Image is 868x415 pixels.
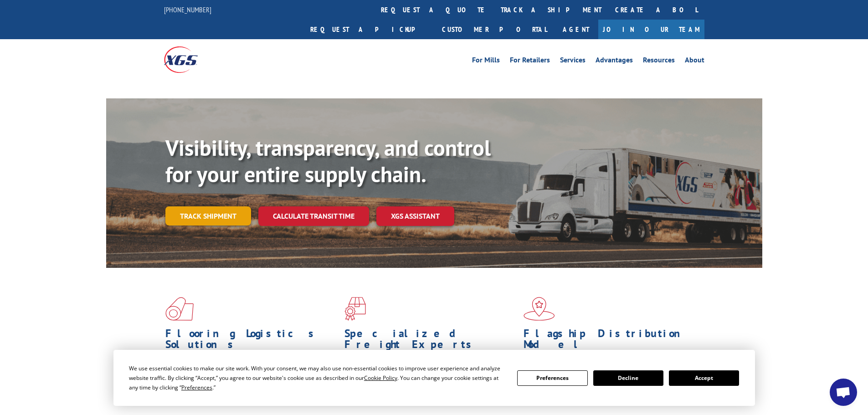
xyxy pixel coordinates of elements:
[113,350,755,406] div: Cookie Consent Prompt
[593,370,663,386] button: Decline
[685,56,704,67] a: About
[830,379,857,406] div: Open chat
[517,370,587,386] button: Preferences
[376,206,454,226] a: XGS ASSISTANT
[596,56,633,67] a: Advantages
[165,328,338,354] h1: Flooring Logistics Solutions
[524,328,696,354] h1: Flagship Distribution Model
[164,5,211,14] a: [PHONE_NUMBER]
[472,56,500,67] a: For Mills
[344,328,517,354] h1: Specialized Freight Experts
[165,206,251,225] a: Track shipment
[560,56,586,67] a: Services
[510,56,550,67] a: For Retailers
[258,206,369,226] a: Calculate transit time
[669,370,739,386] button: Accept
[554,20,598,39] a: Agent
[303,20,435,39] a: Request a pickup
[524,297,555,321] img: xgs-icon-flagship-distribution-model-red
[598,20,704,39] a: Join Our Team
[344,297,366,321] img: xgs-icon-focused-on-flooring-red
[165,297,194,321] img: xgs-icon-total-supply-chain-intelligence-red
[364,374,397,382] span: Cookie Policy
[643,56,675,67] a: Resources
[435,20,554,39] a: Customer Portal
[165,133,491,188] b: Visibility, transparency, and control for your entire supply chain.
[181,384,212,391] span: Preferences
[129,364,506,392] div: We use essential cookies to make our site work. With your consent, we may also use non-essential ...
